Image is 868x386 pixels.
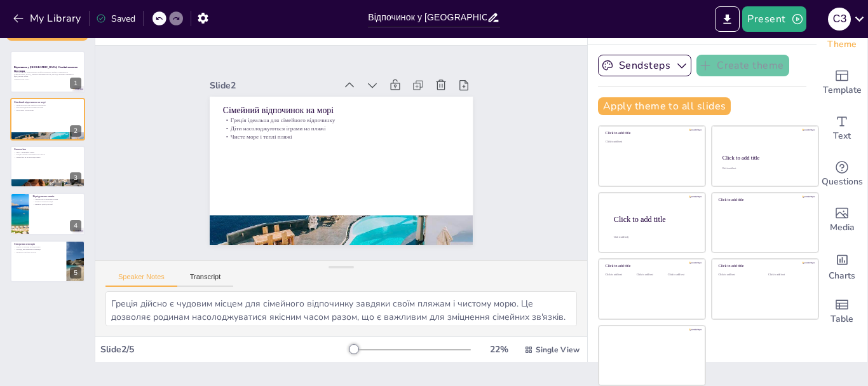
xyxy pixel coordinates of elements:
[668,273,696,277] div: Click to add text
[14,148,81,151] p: Смачна їжа
[817,289,867,334] div: Add a table
[823,83,862,97] span: Template
[70,267,81,279] div: 5
[722,167,806,170] div: Click to add text
[14,100,81,104] p: Сімейний відпочинок на морі
[226,53,351,92] div: Slide 2
[830,221,855,235] span: Media
[105,273,177,287] button: Speaker Notes
[696,55,789,76] button: Create theme
[233,80,468,142] p: Сімейний відпочинок на морі
[105,291,577,326] textarea: Греція дійсно є чудовим місцем для сімейного відпочинку завдяки своїм пляжам і чистому морю. Це д...
[14,108,81,111] p: Чисте море і теплі пляжі
[32,203,81,205] p: Цікавість дітей до історії
[32,201,81,203] p: Історія та культура Греції
[32,198,81,201] p: Архітектура старовинних замків
[637,273,665,277] div: Click to add text
[14,153,81,156] p: Місцеві страви з різноманітністю смаків
[828,6,851,32] button: С З
[10,98,85,140] div: 2
[10,193,85,235] div: 4
[827,38,857,52] span: Theme
[715,6,740,32] button: Export to PowerPoint
[14,66,78,72] strong: Відпочинок у [GEOGRAPHIC_DATA]: Сімейні моменти біля моря
[817,197,867,243] div: Add images, graphics, shapes or video
[14,71,81,78] p: У цій презентації ми розглянемо незабутні моменти сімейного відпочинку в [GEOGRAPHIC_DATA], зокре...
[822,175,863,189] span: Questions
[368,8,487,27] input: Insert title
[606,264,696,268] div: Click to add title
[32,195,81,198] p: Відвідування замків
[817,60,867,106] div: Add ready made slides
[614,214,695,223] div: Click to add title
[833,129,851,143] span: Text
[722,155,807,161] div: Click to add title
[228,108,461,165] p: Чисте море і теплі пляжі
[817,106,867,151] div: Add text boxes
[606,273,634,277] div: Click to add text
[14,106,81,109] p: Діти насолоджуються іграми на пляжі
[742,6,806,32] button: Present
[96,13,135,25] div: Saved
[719,273,759,277] div: Click to add text
[598,97,731,115] button: Apply theme to all slides
[817,151,867,197] div: Get real-time input from your audience
[14,104,81,106] p: Греція ідеальна для сімейного відпочинку
[14,78,81,81] p: Generated with [URL]
[10,146,85,188] div: 3
[817,243,867,289] div: Add charts and graphs
[70,172,81,184] div: 3
[14,156,81,158] p: Смачна їжа як частина відпочинку
[70,78,81,89] div: 1
[828,8,851,31] div: С З
[70,220,81,231] div: 4
[536,345,580,355] span: Single View
[719,264,810,268] div: Click to add title
[829,269,855,283] span: Charts
[719,198,810,202] div: Click to add title
[598,55,691,76] button: Sendsteps
[606,141,696,144] div: Click to add text
[70,125,81,137] div: 2
[14,251,63,253] p: Зміцнення сімейних зв'язків
[14,151,81,153] p: Гірос - традиційна страва
[100,343,349,355] div: Slide 2 / 5
[606,131,696,135] div: Click to add title
[10,8,86,29] button: My Library
[10,240,85,282] div: 5
[831,312,853,326] span: Table
[768,273,808,277] div: Click to add text
[177,273,234,287] button: Transcript
[484,343,514,355] div: 22 %
[614,235,694,238] div: Click to add body
[14,242,63,246] p: Створення спогадів
[10,51,85,93] div: 1
[14,245,63,248] p: Радість та сміх під час відпочинку
[231,92,465,149] p: Греція ідеальна для сімейного відпочинку
[14,248,63,251] p: Спогади, які залишаться назавжди
[229,100,463,158] p: Діти насолоджуються іграми на пляжі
